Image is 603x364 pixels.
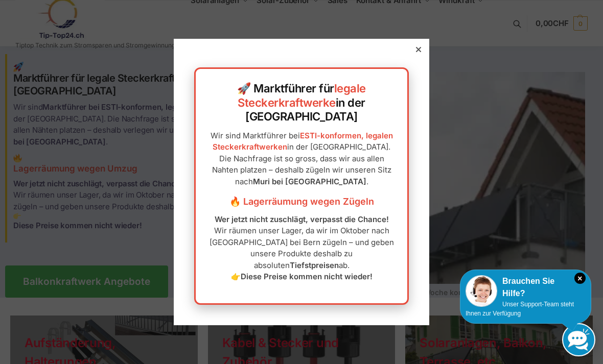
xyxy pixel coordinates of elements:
[206,214,397,283] p: Wir räumen unser Lager, da wir im Oktober nach [GEOGRAPHIC_DATA] bei Bern zügeln – und geben unse...
[213,131,393,152] a: ESTI-konformen, legalen Steckerkraftwerken
[206,195,397,208] h3: 🔥 Lagerräumung wegen Zügeln
[206,82,397,124] h2: 🚀 Marktführer für in der [GEOGRAPHIC_DATA]
[466,301,574,317] span: Unser Support-Team steht Ihnen zur Verfügung
[215,214,389,224] strong: Wer jetzt nicht zuschlägt, verpasst die Chance!
[290,260,339,270] strong: Tiefstpreisen
[238,82,366,109] a: legale Steckerkraftwerke
[206,130,397,188] p: Wir sind Marktführer bei in der [GEOGRAPHIC_DATA]. Die Nachfrage ist so gross, dass wir aus allen...
[574,273,586,284] i: Schließen
[466,275,586,300] div: Brauchen Sie Hilfe?
[466,275,497,307] img: Customer service
[241,272,373,281] strong: Diese Preise kommen nicht wieder!
[253,177,366,186] strong: Muri bei [GEOGRAPHIC_DATA]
